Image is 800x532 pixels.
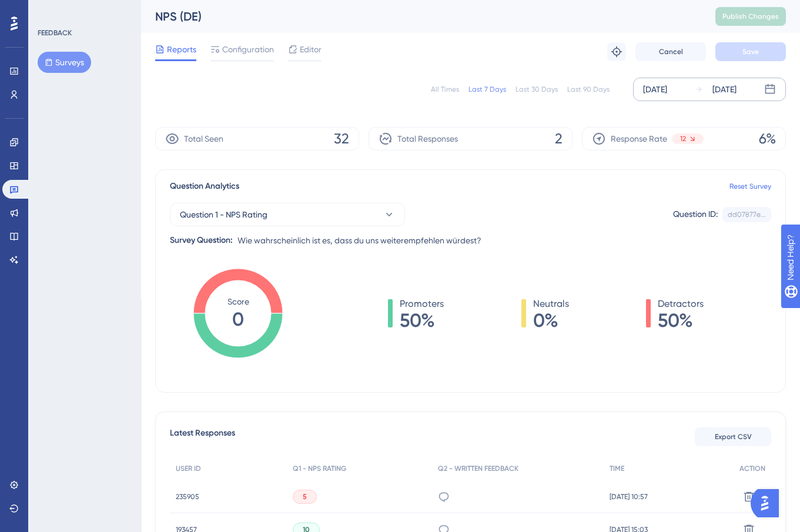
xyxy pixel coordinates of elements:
button: Save [715,42,786,61]
span: Q1 - NPS RATING [293,464,346,473]
button: Cancel [635,42,706,61]
div: Survey Question: [170,233,233,247]
span: Cancel [659,47,683,56]
div: [DATE] [712,82,737,96]
span: 235905 [176,492,199,501]
div: [DATE] [643,82,667,96]
div: All Times [431,85,459,94]
div: Last 90 Days [567,85,610,94]
span: 2 [555,129,563,148]
span: Q2 - WRITTEN FEEDBACK [438,464,518,473]
div: dd07877e... [728,210,766,219]
span: 5 [303,492,307,501]
div: FEEDBACK [38,28,72,38]
span: USER ID [176,464,201,473]
span: Reports [167,42,196,56]
span: Wie wahrscheinlich ist es, dass du uns weiterempfehlen würdest? [237,233,481,247]
span: Promoters [400,297,444,311]
a: Reset Survey [729,182,771,191]
span: Publish Changes [722,12,779,21]
div: NPS (DE) [155,8,686,25]
tspan: 0 [232,308,244,330]
tspan: Score [227,297,249,306]
span: Total Seen [184,132,223,146]
span: Detractors [658,297,704,311]
span: Configuration [222,42,274,56]
button: Export CSV [695,427,771,446]
span: 50% [658,311,704,330]
span: TIME [610,464,624,473]
button: Question 1 - NPS Rating [170,203,405,226]
span: 50% [400,311,444,330]
span: 32 [334,129,349,148]
iframe: UserGuiding AI Assistant Launcher [751,486,786,521]
span: Total Responses [397,132,458,146]
span: Editor [300,42,322,56]
span: Need Help? [28,3,73,17]
span: 12 [680,134,686,143]
span: Response Rate [611,132,667,146]
span: ACTION [739,464,765,473]
span: Export CSV [715,432,752,441]
span: Latest Responses [170,426,235,447]
div: Question ID: [673,207,718,222]
span: Neutrals [533,297,569,311]
span: 0% [533,311,569,330]
span: [DATE] 10:57 [610,492,648,501]
button: Publish Changes [715,7,786,26]
button: Surveys [38,52,91,73]
div: Last 30 Days [516,85,558,94]
span: Question 1 - NPS Rating [180,208,267,222]
span: 6% [759,129,776,148]
span: Question Analytics [170,179,239,193]
div: Last 7 Days [468,85,506,94]
span: Save [742,47,759,56]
